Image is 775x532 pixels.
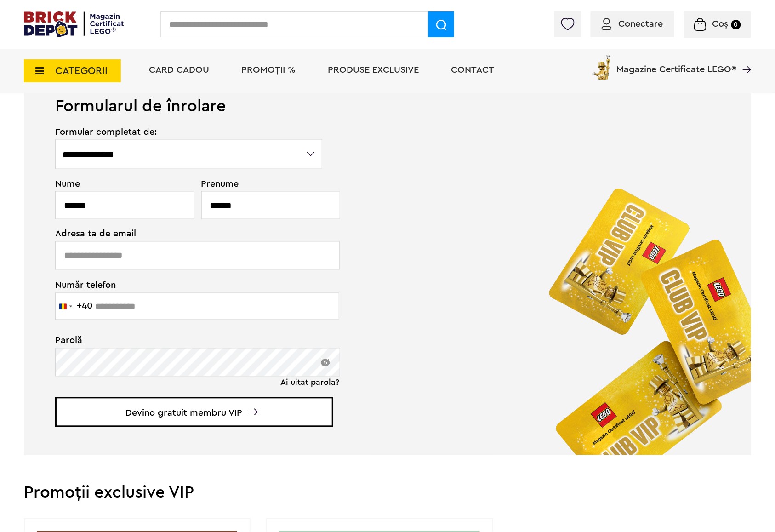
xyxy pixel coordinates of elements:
span: Magazine Certificate LEGO® [617,53,737,74]
span: Parolă [55,336,323,345]
span: Nume [55,179,189,189]
a: Magazine Certificate LEGO® [737,53,751,62]
img: vip_page_image [534,173,751,455]
a: Contact [451,65,494,74]
a: PROMOȚII % [241,65,296,74]
h2: Promoții exclusive VIP [24,484,751,501]
span: Devino gratuit membru VIP [55,397,333,427]
small: 0 [731,20,741,29]
span: Formular completat de: [55,127,323,137]
div: +40 [77,302,92,311]
a: Ai uitat parola? [280,378,339,387]
span: Adresa ta de email [55,229,323,239]
span: Număr telefon [55,280,323,290]
a: Produse exclusive [328,65,419,74]
a: Conectare [602,19,663,29]
span: CATEGORII [55,66,108,76]
span: Coș [712,19,729,29]
button: Selected country [56,293,92,320]
span: Prenume [201,179,324,189]
a: Card Cadou [149,65,209,74]
span: Conectare [619,19,663,29]
img: Arrow%20-%20Down.svg [250,409,258,416]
